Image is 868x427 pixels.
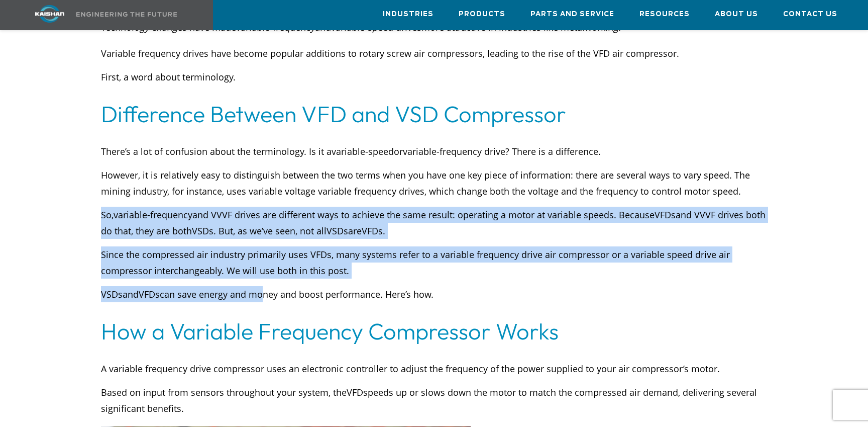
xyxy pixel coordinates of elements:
p: Based on input from sensors throughout your system, the speeds up or slows down the motor to matc... [101,384,767,416]
p: A variable frequency drive compressor uses an electronic controller to adjust the frequency of th... [101,361,767,377]
span: VFDs [655,209,676,221]
i: Technology changes have made [101,21,236,33]
span: Parts and Service [530,9,614,20]
span: VSDs [327,225,348,237]
span: variable-frequency [114,209,192,221]
p: Since the compressed air industry primarily uses VFDs, many systems refer to a variable frequency... [101,246,767,279]
p: So, and VVVF drives are different ways to achieve the same result: operating a motor at variable ... [101,207,767,239]
h2: How a Variable Frequency Compressor Works [101,317,767,346]
i: more attractive in industries like metalworking. [421,21,621,33]
span: VSDs [101,288,123,300]
span: Resources [639,9,690,20]
h2: Difference Between VFD and VSD Compressor [101,100,767,128]
i: variable-speed drives [331,21,421,33]
p: There’s a lot of confusion about the terminology. Is it a or ? There is a difference. [101,143,767,159]
i: and [315,21,331,33]
span: Contact Us [783,9,837,20]
a: Industries [383,1,433,28]
span: VFDs [362,225,383,237]
a: Parts and Service [530,1,614,28]
i: variable-frequency [236,21,315,33]
span: variable-frequency drive [403,145,505,157]
p: However, it is relatively easy to distinguish between the two terms when you have one key piece o... [101,167,767,199]
span: VFD [347,386,363,398]
span: VSD [192,225,209,237]
span: VFDs [139,288,160,300]
p: Variable frequency drives have become popular additions to rotary screw air compressors, leading ... [101,45,767,61]
p: First, a word about terminology. [101,69,767,85]
span: variable-speed [332,145,394,157]
span: Products [459,9,505,20]
span: Industries [383,9,433,20]
img: kaishan logo [12,5,87,23]
a: Products [459,1,505,28]
a: Resources [639,1,690,28]
a: Contact Us [783,1,837,28]
img: Engineering the future [76,12,177,17]
p: and can save energy and money and boost performance. Here’s how. [101,286,767,302]
a: About Us [715,1,758,28]
span: About Us [715,9,758,20]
